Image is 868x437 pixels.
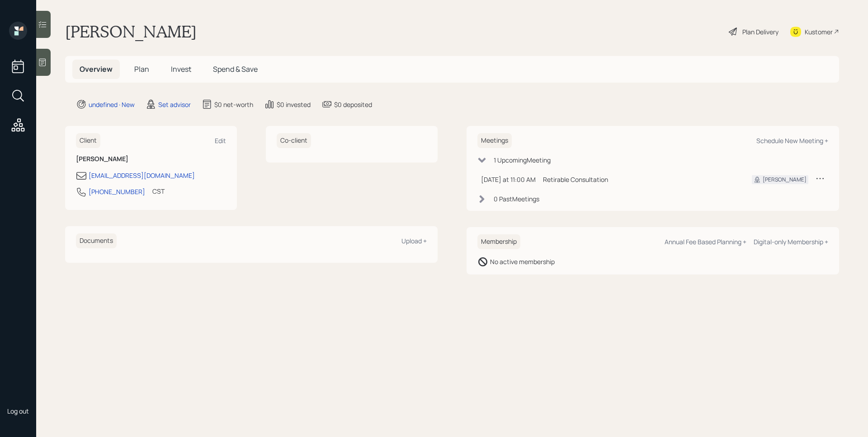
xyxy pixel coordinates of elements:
h6: Co-client [277,133,311,148]
div: Set advisor [158,100,191,109]
div: Log out [7,407,29,415]
div: [EMAIL_ADDRESS][DOMAIN_NAME] [89,171,195,180]
h6: Meetings [477,133,512,148]
div: Kustomer [805,27,833,37]
h6: Documents [76,233,117,248]
div: undefined · New [89,100,135,109]
span: Plan [134,64,149,74]
h6: [PERSON_NAME] [76,155,226,163]
h1: [PERSON_NAME] [65,22,197,42]
div: 0 Past Meeting s [494,194,539,204]
div: No active membership [490,257,555,266]
div: 1 Upcoming Meeting [494,155,551,165]
span: Overview [80,64,113,74]
div: Upload + [401,237,427,245]
div: $0 invested [277,100,311,109]
div: CST [152,186,165,196]
h6: Client [76,133,100,148]
div: Plan Delivery [742,27,778,37]
div: Annual Fee Based Planning + [665,237,746,246]
div: Edit [215,136,226,145]
div: Schedule New Meeting + [756,136,828,145]
img: james-distasi-headshot.png [9,378,27,396]
div: [PERSON_NAME] [763,176,807,184]
span: Spend & Save [213,64,258,74]
div: Digital-only Membership + [754,237,828,246]
div: [DATE] at 11:00 AM [481,175,536,184]
div: $0 net-worth [214,100,253,109]
div: [PHONE_NUMBER] [89,187,145,196]
div: Retirable Consultation [543,175,737,184]
h6: Membership [477,234,520,249]
span: Invest [171,64,191,74]
div: $0 deposited [334,100,372,109]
